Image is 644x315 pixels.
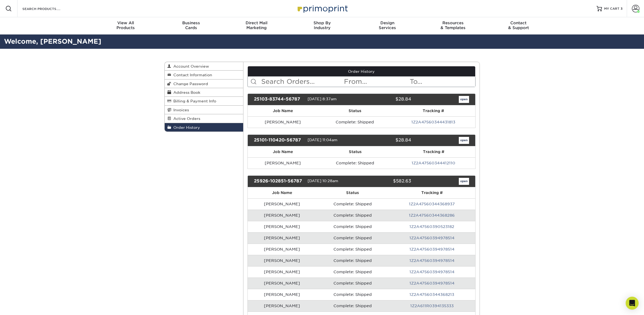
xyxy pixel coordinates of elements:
[248,244,316,255] td: [PERSON_NAME]
[420,20,486,25] span: Resources
[355,17,420,34] a: DesignServices
[357,137,415,144] div: $28.84
[171,116,200,121] span: Active Orders
[93,20,159,25] span: View All
[248,278,316,289] td: [PERSON_NAME]
[289,17,355,34] a: Shop ByIndustry
[171,108,189,112] span: Invoices
[248,300,316,311] td: [PERSON_NAME]
[248,232,316,244] td: [PERSON_NAME]
[316,266,389,278] td: Complete: Shipped
[318,146,392,157] th: Status
[165,97,243,105] a: Billing & Payment Info
[171,99,216,103] span: Billing & Payment Info
[357,178,415,185] div: $582.63
[289,20,355,25] span: Shop By
[316,221,389,232] td: Complete: Shipped
[248,210,316,221] td: [PERSON_NAME]
[604,6,619,11] span: MY CART
[165,114,243,123] a: Active Orders
[289,20,355,30] div: Industry
[248,255,316,266] td: [PERSON_NAME]
[158,20,224,25] span: Business
[93,17,159,34] a: View AllProducts
[93,20,159,30] div: Products
[316,210,389,221] td: Complete: Shipped
[165,71,243,79] a: Contact Information
[308,179,338,183] span: [DATE] 10:28am
[389,187,475,198] th: Tracking #
[409,224,454,229] a: 1Z2A47560390523182
[420,20,486,30] div: & Templates
[224,17,289,34] a: Direct MailMarketing
[248,157,318,169] td: [PERSON_NAME]
[171,82,208,86] span: Change Password
[392,146,475,157] th: Tracking #
[316,300,389,311] td: Complete: Shipped
[171,64,209,68] span: Account Overview
[224,20,289,30] div: Marketing
[22,5,74,12] input: SEARCH PRODUCTS.....
[248,66,475,77] a: Order History
[355,20,420,25] span: Design
[318,116,392,128] td: Complete: Shipped
[412,161,455,165] a: 1Z2A47560344412110
[316,244,389,255] td: Complete: Shipped
[486,20,551,30] div: & Support
[261,77,343,87] input: Search Orders...
[308,138,338,142] span: [DATE] 11:04am
[248,266,316,278] td: [PERSON_NAME]
[318,157,392,169] td: Complete: Shipped
[165,106,243,114] a: Invoices
[316,278,389,289] td: Complete: Shipped
[409,202,455,206] a: 1Z2A47560344368937
[343,77,409,87] input: From...
[165,62,243,71] a: Account Overview
[171,90,200,95] span: Address Book
[165,79,243,88] a: Change Password
[248,221,316,232] td: [PERSON_NAME]
[459,178,469,185] a: open
[357,96,415,103] div: $28.84
[409,236,454,240] a: 1Z2A47560394978514
[165,88,243,97] a: Address Book
[316,232,389,244] td: Complete: Shipped
[621,7,622,11] span: 3
[248,116,318,128] td: [PERSON_NAME]
[459,96,469,103] a: open
[248,105,318,116] th: Job Name
[158,17,224,34] a: BusinessCards
[409,213,455,217] a: 1Z2A47560344368286
[316,198,389,210] td: Complete: Shipped
[409,281,454,285] a: 1Z2A47560394978514
[409,270,454,274] a: 1Z2A47560394978514
[626,297,639,310] div: Open Intercom Messenger
[355,20,420,30] div: Services
[295,3,349,14] img: Primoprint
[316,187,389,198] th: Status
[409,247,454,251] a: 1Z2A47560394978514
[250,178,308,185] div: 25926-102851-56787
[486,20,551,25] span: Contact
[248,146,318,157] th: Job Name
[486,17,551,34] a: Contact& Support
[410,304,454,308] a: 1Z2A611R0394135333
[409,292,454,297] a: 1Z2A47560344368213
[250,96,308,103] div: 25103-83744-56787
[250,137,308,144] div: 25101-110420-56787
[411,120,455,124] a: 1Z2A47560344431813
[409,258,454,263] a: 1Z2A47560394978514
[158,20,224,30] div: Cards
[459,137,469,144] a: open
[171,73,212,77] span: Contact Information
[316,255,389,266] td: Complete: Shipped
[420,17,486,34] a: Resources& Templates
[248,187,316,198] th: Job Name
[318,105,392,116] th: Status
[409,77,475,87] input: To...
[171,125,200,130] span: Order History
[392,105,475,116] th: Tracking #
[165,123,243,131] a: Order History
[224,20,289,25] span: Direct Mail
[316,289,389,300] td: Complete: Shipped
